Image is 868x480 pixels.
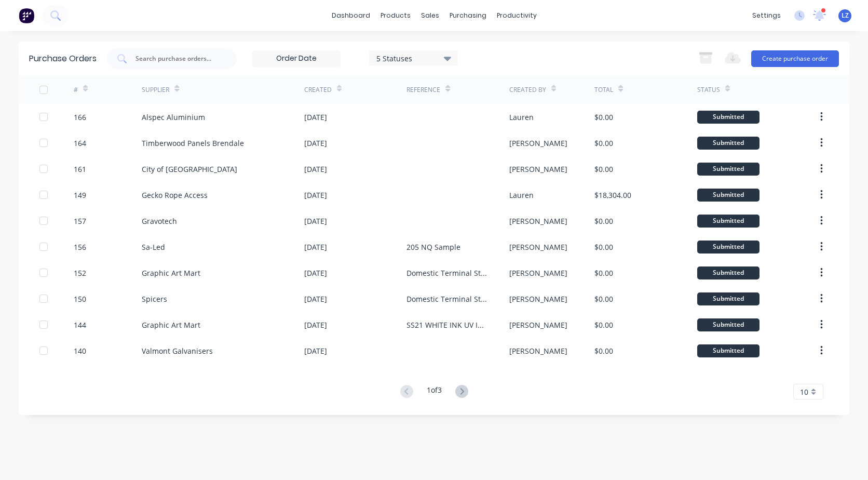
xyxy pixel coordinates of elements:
div: 205 NQ Sample [406,242,460,252]
div: purchasing [444,8,492,23]
div: Graphic Art Mart [142,319,200,330]
div: [PERSON_NAME] [509,138,567,149]
div: Alspec Aluminium [142,112,205,123]
div: [DATE] [304,190,327,201]
span: 10 [800,386,808,397]
div: Submitted [697,344,759,357]
div: SS21 WHITE INK UV INKS [406,319,488,330]
div: Submitted [697,292,759,305]
div: 140 [74,345,86,356]
div: [PERSON_NAME] [509,345,567,356]
input: Order Date [253,51,340,66]
div: Submitted [697,111,759,124]
div: Domestic Terminal Stage 2 & 3 [406,294,488,304]
div: [PERSON_NAME] [509,164,567,175]
div: 5 Statuses [376,52,451,63]
div: # [74,85,78,95]
div: Submitted [697,215,759,228]
div: $0.00 [594,345,613,356]
div: Gravotech [142,216,177,226]
div: [DATE] [304,242,327,252]
div: [DATE] [304,319,327,330]
div: Submitted [697,189,759,202]
div: settings [747,8,786,23]
div: City of [GEOGRAPHIC_DATA] [142,164,237,175]
div: 164 [74,138,86,149]
div: Purchase Orders [29,52,97,65]
div: Gecko Rope Access [142,190,208,201]
div: 152 [74,268,86,278]
div: [DATE] [304,268,327,278]
div: Supplier [142,85,169,95]
div: $0.00 [594,138,613,149]
div: 149 [74,190,86,201]
img: Factory [19,8,34,23]
div: $18,304.00 [594,190,631,201]
div: Valmont Galvanisers [142,345,213,356]
div: $0.00 [594,294,613,304]
div: 161 [74,164,86,175]
div: 156 [74,242,86,252]
div: Created By [509,85,546,95]
div: [DATE] [304,294,327,304]
button: Create purchase order [751,50,839,67]
div: Lauren [509,190,534,201]
div: Timberwood Panels Brendale [142,138,244,149]
div: productivity [492,8,542,23]
div: products [375,8,416,23]
div: [DATE] [304,112,327,123]
div: Created [304,85,332,95]
div: 157 [74,216,86,226]
span: LZ [842,11,849,20]
div: 150 [74,294,86,304]
div: [PERSON_NAME] [509,319,567,330]
div: $0.00 [594,216,613,226]
input: Search purchase orders... [134,54,221,64]
a: dashboard [327,8,375,23]
div: [PERSON_NAME] [509,216,567,226]
div: 1 of 3 [427,384,442,399]
div: sales [416,8,444,23]
div: $0.00 [594,242,613,252]
div: [DATE] [304,164,327,175]
div: Submitted [697,137,759,150]
div: 166 [74,112,86,123]
div: [PERSON_NAME] [509,294,567,304]
div: Submitted [697,241,759,254]
div: Sa-Led [142,242,165,252]
div: Domestic Terminal Stage 2 & 3 [406,268,488,278]
div: Total [594,85,613,95]
div: [PERSON_NAME] [509,242,567,252]
div: Submitted [697,163,759,176]
div: Reference [406,85,440,95]
div: Graphic Art Mart [142,268,200,278]
div: [DATE] [304,138,327,149]
div: $0.00 [594,268,613,278]
div: 144 [74,319,86,330]
div: $0.00 [594,164,613,175]
div: Spicers [142,294,167,304]
div: $0.00 [594,319,613,330]
div: [DATE] [304,216,327,226]
div: Submitted [697,318,759,331]
div: [PERSON_NAME] [509,268,567,278]
div: Status [697,85,720,95]
div: $0.00 [594,112,613,123]
div: [DATE] [304,345,327,356]
div: Lauren [509,112,534,123]
div: Submitted [697,266,759,279]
